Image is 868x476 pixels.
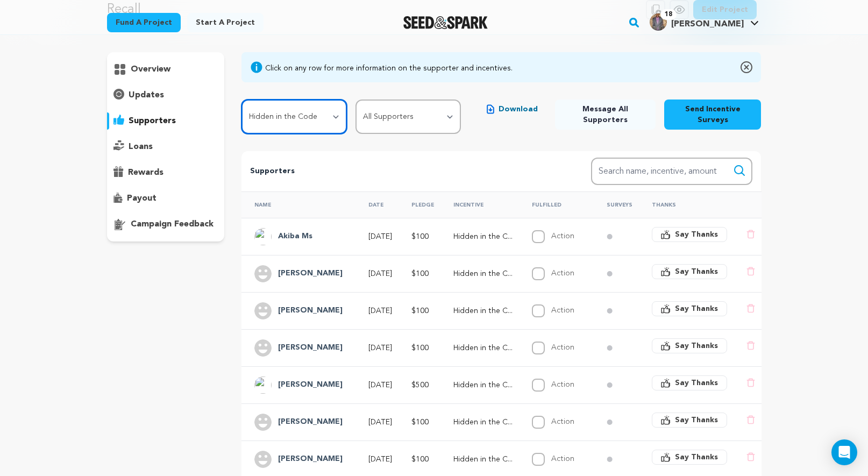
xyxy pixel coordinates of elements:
span: Say Thanks [675,340,718,351]
p: campaign feedback [131,218,214,231]
button: Say Thanks [652,413,727,428]
span: Say Thanks [675,452,718,463]
button: overview [107,61,224,78]
p: supporters [129,115,176,127]
p: Hidden in the Code [453,380,513,390]
button: payout [107,190,224,207]
label: Action [551,344,574,351]
th: Name [241,191,355,218]
p: [DATE] [368,268,392,279]
span: Say Thanks [675,303,718,314]
p: [DATE] [368,343,392,353]
h4: David [278,267,343,280]
img: IMG_9823.jpg [650,13,667,31]
label: Action [551,381,574,388]
button: Say Thanks [652,375,727,390]
a: Start a project [187,13,264,32]
img: user.png [254,302,272,319]
p: [DATE] [368,306,392,316]
button: Say Thanks [652,338,727,353]
button: updates [107,87,224,104]
th: Incentive [440,191,519,218]
p: payout [127,192,156,205]
p: Hidden in the Code [453,454,513,465]
button: Say Thanks [652,450,727,465]
img: user.png [254,451,272,468]
label: Action [551,269,574,277]
th: Surveys [594,191,639,218]
th: Thanks [639,191,734,218]
span: 18 [660,9,677,20]
span: Say Thanks [675,415,718,425]
p: overview [131,63,170,76]
p: [DATE] [368,380,392,390]
span: $100 [411,307,429,315]
span: $500 [411,381,429,389]
span: Message All Supporters [564,104,647,125]
img: ACg8ocJY7S3A4vsxwXjTiJVFZY8_5nMHWXXcx0gnreEUUIuRy4NMzN75=s96-c [254,376,272,394]
span: Say Thanks [675,266,718,277]
img: Seed&Spark Logo Dark Mode [403,16,488,29]
input: Search name, incentive, amount [591,158,752,185]
img: ACg8ocIF_jnMyaw439n89NaZV3vRB76woRxuoso1cZYX-4ZnPI6XlA=s96-c [254,228,272,245]
button: Say Thanks [652,227,727,242]
th: Pledge [399,191,440,218]
button: Download [478,100,546,119]
button: Message All Supporters [555,100,656,130]
button: Say Thanks [652,264,727,279]
th: Fulfilled [519,191,594,218]
span: $100 [411,233,429,240]
span: $100 [411,270,429,278]
span: Say Thanks [675,229,718,240]
h4: Melissa Beasley [278,453,343,466]
h4: Kiplon Taylor [278,304,343,317]
div: Click on any row for more information on the supporter and incentives. [265,63,513,74]
img: close-o.svg [741,61,752,74]
span: $100 [411,456,429,463]
p: Hidden in the Code [453,343,513,353]
h4: Michael Lardon [278,342,343,354]
span: Download [499,104,538,115]
p: [DATE] [368,417,392,428]
span: $100 [411,344,429,352]
span: [PERSON_NAME] [671,20,744,29]
button: loans [107,138,224,155]
span: $100 [411,418,429,426]
img: user.png [254,339,272,357]
p: Hidden in the Code [453,306,513,316]
span: Jamie N.'s Profile [648,11,761,34]
button: Say Thanks [652,301,727,316]
h4: Joaquim Cruz [278,416,343,429]
p: loans [129,140,153,153]
div: Open Intercom Messenger [831,439,857,465]
a: Seed&Spark Homepage [403,16,488,29]
h4: Akiba Ms [278,230,312,243]
a: Jamie N.'s Profile [648,11,761,31]
p: updates [129,89,164,102]
label: Action [551,455,574,463]
div: Jamie N.'s Profile [650,13,744,31]
p: Hidden in the Code [453,417,513,428]
button: rewards [107,164,224,181]
label: Action [551,232,574,240]
p: rewards [128,166,163,179]
p: Hidden in the Code [453,231,513,242]
label: Action [551,418,574,425]
p: Supporters [250,165,557,178]
p: Hidden in the Code [453,268,513,279]
label: Action [551,307,574,314]
button: Send Incentive Surveys [664,100,761,130]
img: user.png [254,265,272,282]
th: Date [355,191,399,218]
a: Fund a project [107,13,181,32]
p: [DATE] [368,231,392,242]
p: [DATE] [368,454,392,465]
span: Say Thanks [675,378,718,388]
h4: Kim Bernard [278,379,343,392]
img: user.png [254,414,272,431]
button: campaign feedback [107,216,224,233]
button: supporters [107,112,224,130]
